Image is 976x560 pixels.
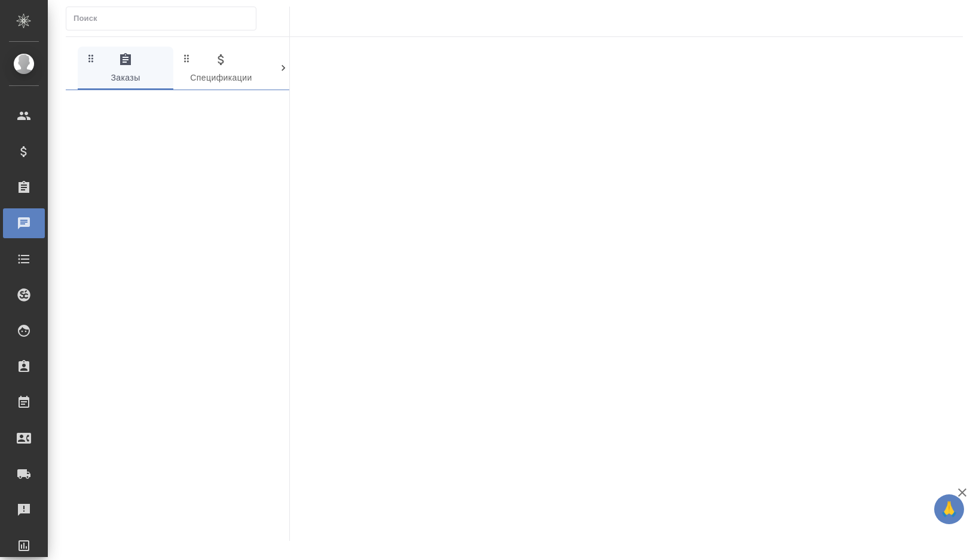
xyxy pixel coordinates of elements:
[934,494,964,524] button: 🙏
[276,53,357,85] span: Клиенты
[180,53,262,85] span: Спецификации
[85,53,166,85] span: Заказы
[277,53,288,64] svg: Зажми и перетащи, чтобы поменять порядок вкладок
[939,497,959,522] span: 🙏
[181,53,192,64] svg: Зажми и перетащи, чтобы поменять порядок вкладок
[85,53,97,64] svg: Зажми и перетащи, чтобы поменять порядок вкладок
[74,10,256,27] input: Поиск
